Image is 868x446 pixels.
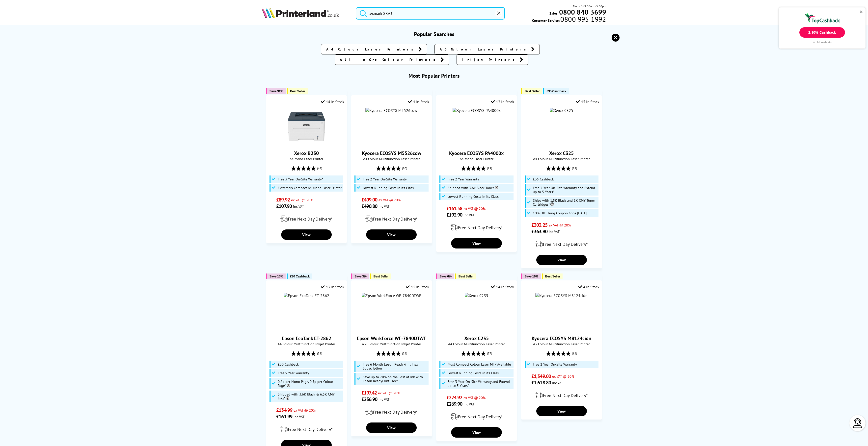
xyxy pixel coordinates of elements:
a: A3 Colour Laser Printers [434,44,540,54]
span: £1,618.80 [531,379,551,386]
div: modal_delivery [439,410,514,423]
span: Save 3% [354,274,366,278]
span: Free 5 Year Warranty [278,371,309,375]
button: Best Seller [521,88,542,94]
span: A4 Colour Laser Printers [326,47,416,52]
span: Free 6 Month Epson ReadyPrint Flex Subscription [363,362,427,370]
span: Customer Service: [532,17,606,23]
span: £107.90 [276,203,292,209]
a: Kyocera ECOSYS PA4000x [449,150,504,156]
span: Free 2 Year On-Site Warranty [363,177,407,181]
span: All In One Colour Printers [340,57,438,62]
img: Kyocera ECOSYS PA4000x [453,108,501,113]
span: inc VAT [552,380,563,385]
a: Xerox C235 [464,335,489,342]
a: 0800 840 3699 [558,10,606,14]
a: View [366,422,417,433]
button: Save 15% [266,273,286,279]
span: £161.99 [276,413,292,420]
a: All In One Colour Printers [335,54,449,65]
span: £224.92 [446,394,462,401]
span: £35 Cashback [546,89,566,93]
span: Best Seller [290,89,305,93]
a: Kyocera ECOSYS M8124cidn [532,335,591,342]
span: A3 Colour Multifunction Laser Printer [524,342,599,346]
span: A3 Colour Laser Printers [440,47,529,52]
span: Lowest Running Costs in its Class [448,195,499,198]
span: A4 Mono Laser Printer [439,156,514,161]
button: £35 Cashback [543,88,569,94]
div: 13 In Stock [321,284,344,289]
span: £30 Cashback [278,362,299,366]
div: 12 In Stock [491,99,514,104]
span: Lowest Running Costs in its Class [363,186,414,190]
img: Kyocera ECOSYS M8124cidn [535,293,588,298]
span: £134.99 [276,407,292,413]
span: A4 Colour Multifunction Laser Printer [524,156,599,161]
button: Best Seller [542,273,563,279]
span: Best Seller [525,89,540,93]
span: inc VAT [379,204,389,209]
span: Sales: [549,11,558,16]
a: View [451,238,502,248]
span: £303.25 [531,222,547,228]
a: Xerox B230 [294,150,319,156]
span: Lowest Running Costs in its Class [448,371,499,375]
a: Kyocera ECOSYS M5526cdw [362,150,421,156]
span: inc VAT [463,213,474,217]
button: Save 31% [266,88,286,94]
span: 0800 995 1992 [560,17,606,22]
span: £35 Cashback [533,177,554,181]
span: A4 Colour Multifunction Laser Printer [354,156,429,161]
a: Inkjet Printers [457,54,528,65]
a: View [281,229,332,240]
a: Xerox C325 [549,150,574,156]
img: Xerox C235 [465,293,488,298]
div: modal_delivery [524,388,599,402]
span: £197.42 [361,390,377,396]
span: (80) [402,164,407,173]
span: inc VAT [294,414,304,419]
a: Xerox C325 [550,108,573,113]
span: £490.80 [361,203,378,209]
span: (22) [402,349,407,358]
button: Save 16% [521,273,541,279]
span: Save 16% [525,274,538,278]
span: A4 Mono Laser Printer [269,156,344,161]
a: Kyocera ECOSYS M5526cdw [365,108,417,113]
a: A4 Colour Laser Printers [321,44,427,54]
span: Shipped with 3.6k Black Toner [448,186,498,190]
span: Best Seller [459,274,474,278]
img: Xerox B230 [288,108,325,145]
div: modal_delivery [439,221,514,234]
span: ex VAT @ 20% [549,223,571,227]
a: View [366,229,417,240]
span: Free 3 Year On-Site Warranty and Extend up to 5 Years* [448,380,512,388]
a: Xerox B230 [288,141,325,146]
div: 15 In Stock [406,284,429,289]
span: £89.92 [276,197,290,203]
span: Shipped with 3.6K Black & 6.5K CMY Inks* [278,392,342,400]
div: 1 In Stock [408,99,429,104]
a: View [451,427,502,438]
span: inc VAT [549,229,560,234]
span: (38) [317,349,322,358]
h3: Most Popular Printers [262,72,606,79]
div: 14 In Stock [491,284,514,289]
img: Epson WorkForce WF-7840DTWF [362,293,421,298]
span: ex VAT @ 20% [552,374,574,379]
img: user-headset-light.svg [853,418,863,428]
span: 10% Off Using Coupon Code [DATE] [533,211,587,215]
span: Inkjet Printers [462,57,517,62]
span: Best Seller [545,274,560,278]
a: Printerland Logo [262,7,350,19]
span: ex VAT @ 20% [294,408,316,413]
span: £193.90 [446,212,462,218]
a: Epson EcoTank ET-2862 [284,293,329,298]
span: Free 2 Year Warranty [448,177,479,181]
span: Extremely Compact A4 Mono Laser Printer [278,186,342,190]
